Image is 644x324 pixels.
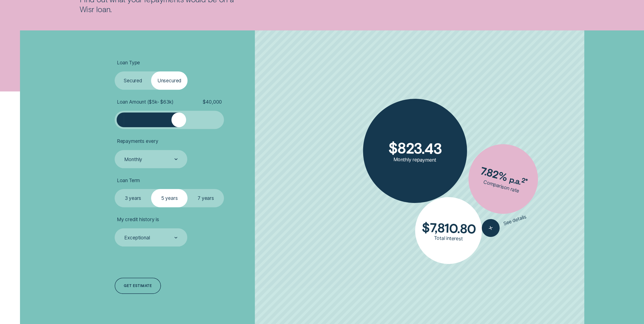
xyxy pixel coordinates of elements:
[151,189,188,207] label: 5 years
[117,99,174,105] span: Loan Amount ( $5k - $63k )
[480,208,529,239] button: See details
[117,216,159,222] span: My credit history is
[124,235,150,241] div: Exceptional
[188,189,224,207] label: 7 years
[115,278,161,294] a: Get estimate
[117,177,140,183] span: Loan Term
[503,214,527,227] span: See details
[117,138,158,144] span: Repayments every
[151,71,188,90] label: Unsecured
[203,99,222,105] span: $ 40,000
[124,156,142,162] div: Monthly
[117,60,140,66] span: Loan Type
[115,71,151,90] label: Secured
[115,189,151,207] label: 3 years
